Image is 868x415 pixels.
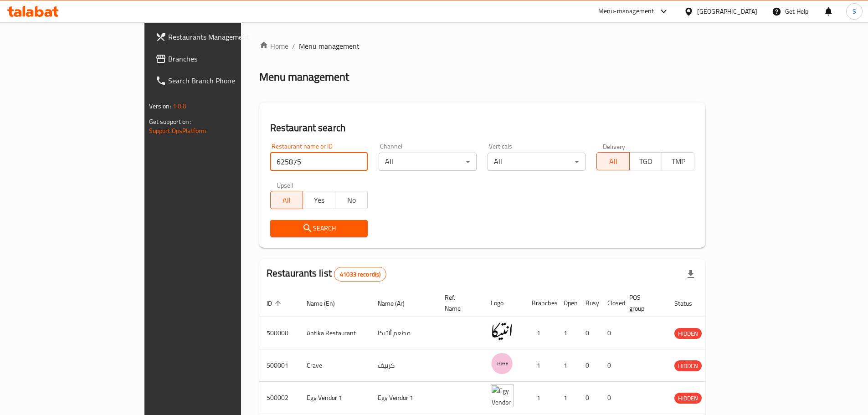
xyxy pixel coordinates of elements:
[674,328,702,339] span: HIDDEN
[277,223,361,234] span: Search
[524,317,556,349] td: 1
[600,382,622,414] td: 0
[270,220,368,237] button: Search
[173,100,187,112] span: 1.0.0
[662,152,694,170] button: TMP
[335,191,368,209] button: No
[307,298,347,309] span: Name (En)
[168,31,282,42] span: Restaurants Management
[259,70,349,84] h2: Menu management
[299,41,360,51] span: Menu management
[148,48,289,70] a: Branches
[578,349,600,382] td: 0
[674,361,702,371] span: HIDDEN
[270,153,368,171] input: Search for restaurant name or ID..
[299,382,370,414] td: Egy Vendor 1
[674,298,704,309] span: Status
[148,70,289,92] a: Search Branch Phone
[303,191,335,209] button: Yes
[491,352,514,375] img: Crave
[674,393,702,404] span: HIDDEN
[600,289,622,317] th: Closed
[556,382,578,414] td: 1
[524,382,556,414] td: 1
[299,349,370,382] td: Crave
[578,382,600,414] td: 0
[292,41,295,51] li: /
[674,360,702,371] div: HIDDEN
[334,267,386,282] div: Total records count
[674,328,702,339] div: HIDDEN
[379,153,477,171] div: All
[601,155,626,168] span: All
[680,263,702,285] div: Export file
[307,194,332,207] span: Yes
[598,6,654,17] div: Menu-management
[629,292,656,314] span: POS group
[339,194,364,207] span: No
[274,194,299,207] span: All
[483,289,524,317] th: Logo
[277,182,293,188] label: Upsell
[491,384,514,407] img: Egy Vendor 1
[524,289,556,317] th: Branches
[524,349,556,382] td: 1
[267,298,284,309] span: ID
[556,289,578,317] th: Open
[378,298,416,309] span: Name (Ar)
[149,116,191,128] span: Get support on:
[578,317,600,349] td: 0
[596,152,629,170] button: All
[629,152,662,170] button: TGO
[600,317,622,349] td: 0
[578,289,600,317] th: Busy
[370,382,437,414] td: Egy Vendor 1
[697,6,757,16] div: [GEOGRAPHIC_DATA]
[556,349,578,382] td: 1
[267,266,387,282] h2: Restaurants list
[853,6,856,16] span: S
[370,349,437,382] td: كرييف
[168,53,282,64] span: Branches
[299,317,370,349] td: Antika Restaurant
[674,393,702,404] div: HIDDEN
[149,100,171,112] span: Version:
[600,349,622,382] td: 0
[370,317,437,349] td: مطعم أنتيكا
[491,320,514,343] img: Antika Restaurant
[259,41,706,51] nav: breadcrumb
[148,26,289,48] a: Restaurants Management
[603,143,626,149] label: Delivery
[334,270,386,279] span: 41033 record(s)
[270,121,695,135] h2: Restaurant search
[633,155,658,168] span: TGO
[445,292,473,314] span: Ref. Name
[556,317,578,349] td: 1
[666,155,691,168] span: TMP
[488,153,586,171] div: All
[149,125,207,137] a: Support.OpsPlatform
[168,75,282,86] span: Search Branch Phone
[270,191,303,209] button: All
